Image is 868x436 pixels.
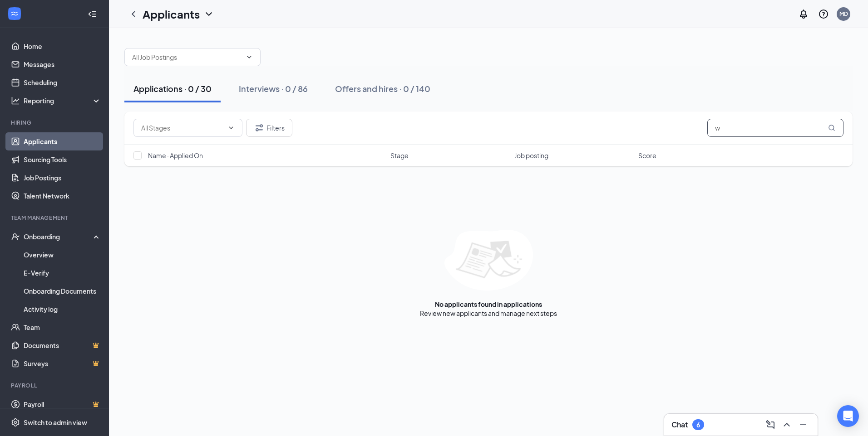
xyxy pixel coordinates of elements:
[707,119,843,137] input: Search in applications
[11,96,20,105] svg: Analysis
[514,151,548,160] span: Job posting
[239,83,308,94] div: Interviews · 0 / 86
[671,420,688,430] h3: Chat
[88,10,97,19] svg: Collapse
[24,96,102,105] div: Reporting
[24,169,101,187] a: Job Postings
[828,124,835,131] svg: MagnifyingGlass
[24,395,101,413] a: PayrollCrown
[143,6,200,22] h1: Applicants
[133,83,212,94] div: Applications · 0 / 30
[246,53,253,61] svg: ChevronDown
[24,132,101,150] a: Applicants
[24,37,101,55] a: Home
[24,418,87,427] div: Switch to admin view
[203,9,214,19] svg: ChevronDown
[227,124,235,131] svg: ChevronDown
[141,123,224,133] input: All Stages
[246,119,292,137] button: Filter Filters
[24,300,101,318] a: Activity log
[132,52,242,62] input: All Job Postings
[10,9,19,18] svg: WorkstreamLogo
[24,282,101,300] a: Onboarding Documents
[796,417,810,432] button: Minimize
[781,419,792,430] svg: ChevronUp
[435,300,542,309] div: No applicants found in applications
[839,10,848,18] div: MD
[24,318,101,336] a: Team
[254,122,265,133] svg: Filter
[335,83,430,94] div: Offers and hires · 0 / 140
[696,421,700,429] div: 6
[128,9,139,19] svg: ChevronLeft
[765,419,776,430] svg: ComposeMessage
[11,119,99,126] div: Hiring
[444,230,533,291] img: empty-state
[24,336,101,354] a: DocumentsCrown
[24,232,94,241] div: Onboarding
[24,354,101,373] a: SurveysCrown
[638,151,656,160] span: Score
[798,419,809,430] svg: Minimize
[390,151,409,160] span: Stage
[24,73,101,92] a: Scheduling
[11,382,99,389] div: Payroll
[24,264,101,282] a: E-Verify
[11,418,20,427] svg: Settings
[763,417,778,432] button: ComposeMessage
[24,187,101,205] a: Talent Network
[11,232,20,241] svg: UserCheck
[837,405,859,427] div: Open Intercom Messenger
[24,55,101,73] a: Messages
[798,9,809,19] svg: Notifications
[11,214,99,222] div: Team Management
[420,309,557,318] div: Review new applicants and manage next steps
[148,151,203,160] span: Name · Applied On
[779,417,794,432] button: ChevronUp
[24,150,101,169] a: Sourcing Tools
[24,246,101,264] a: Overview
[818,9,829,19] svg: QuestionInfo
